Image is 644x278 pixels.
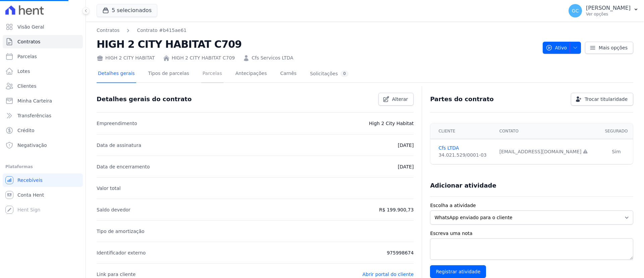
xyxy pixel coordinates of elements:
a: Carnês [279,65,298,83]
p: [DATE] [398,141,414,149]
button: Ativo [543,42,581,54]
a: Transferências [3,109,83,122]
p: Data de assinatura [97,141,141,149]
a: Abrir portal do cliente [362,272,414,277]
h2: HIGH 2 CITY HABITAT C709 [97,37,537,52]
a: Cfs LTDA [438,145,491,152]
a: Crédito [3,124,83,137]
th: Contato [495,123,600,139]
div: HIGH 2 CITY HABITAT [97,54,155,62]
div: [EMAIL_ADDRESS][DOMAIN_NAME] [499,148,596,155]
a: Detalhes gerais [97,65,136,83]
span: Minha Carteira [17,97,52,104]
div: Plataformas [5,163,80,171]
p: Ver opções [586,11,631,17]
p: Data de encerramento [97,163,150,171]
span: Visão Geral [17,24,44,30]
a: Contratos [3,35,83,48]
div: Solicitações [310,71,348,77]
p: Saldo devedor [97,206,130,214]
a: Parcelas [3,50,83,63]
span: Parcelas [17,53,37,60]
nav: Breadcrumb [97,27,186,34]
a: Solicitações0 [309,65,350,83]
button: GC [PERSON_NAME] Ver opções [563,1,644,20]
div: 0 [340,71,348,77]
h3: Adicionar atividade [430,182,496,190]
label: Escreva uma nota [430,230,633,237]
span: Transferências [17,112,51,119]
div: 34.021.529/0001-03 [438,152,491,159]
th: Segurado [600,123,633,139]
span: Trocar titularidade [585,96,628,103]
span: Lotes [17,68,30,75]
p: Valor total [97,184,121,192]
nav: Breadcrumb [97,27,537,34]
a: Tipos de parcelas [147,65,191,83]
p: High 2 City Habitat [369,119,414,127]
h3: Detalhes gerais do contrato [97,95,192,103]
a: Negativação [3,138,83,152]
p: Empreendimento [97,119,137,127]
p: [DATE] [398,163,414,171]
a: Cfs Servicos LTDA [252,54,293,62]
p: Tipo de amortização [97,227,145,235]
p: 975998674 [387,249,414,257]
h3: Partes do contrato [430,95,494,103]
a: Mais opções [585,42,633,54]
a: Contrato #b415ae61 [137,27,186,34]
span: Mais opções [599,44,628,51]
a: Antecipações [234,65,268,83]
span: Clientes [17,83,36,89]
button: 5 selecionados [97,4,157,17]
th: Cliente [430,123,495,139]
a: Conta Hent [3,188,83,202]
a: Clientes [3,79,83,93]
a: HIGH 2 CITY HABITAT C709 [172,54,235,62]
a: Parcelas [201,65,223,83]
span: GC [572,8,579,13]
a: Lotes [3,65,83,78]
span: Ativo [546,42,567,54]
span: Conta Hent [17,192,44,198]
a: Recebíveis [3,173,83,187]
span: Crédito [17,127,35,134]
label: Escolha a atividade [430,202,633,209]
a: Contratos [97,27,119,34]
td: Sim [600,139,633,164]
span: Negativação [17,142,47,149]
p: R$ 199.900,73 [379,206,414,214]
span: Alterar [392,96,408,103]
p: Identificador externo [97,249,146,257]
a: Minha Carteira [3,94,83,108]
p: [PERSON_NAME] [586,5,631,11]
input: Registrar atividade [430,265,486,278]
a: Trocar titularidade [571,93,633,106]
a: Visão Geral [3,20,83,34]
a: Alterar [378,93,414,106]
span: Recebíveis [17,177,43,184]
span: Contratos [17,38,40,45]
